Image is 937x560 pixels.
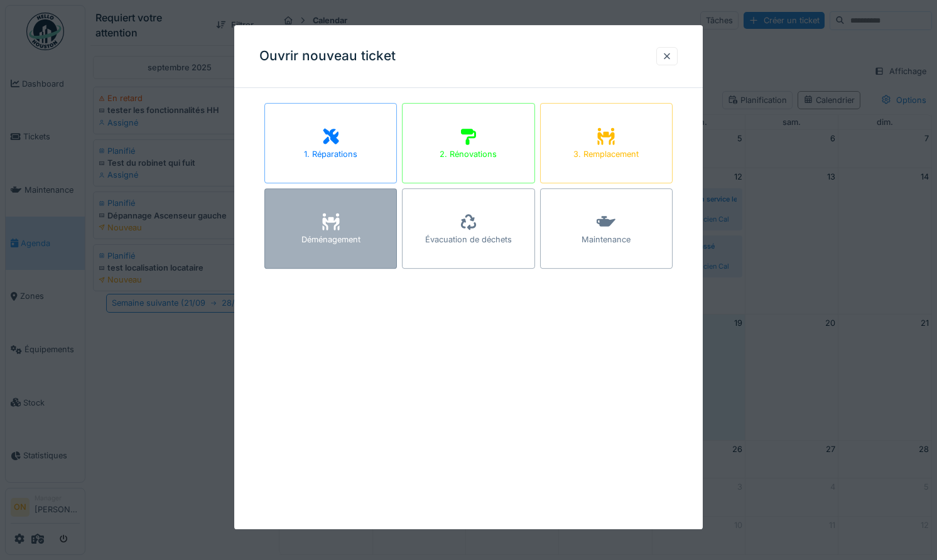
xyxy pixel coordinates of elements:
div: Maintenance [582,234,631,246]
div: 2. Rénovations [440,149,497,161]
div: 3. Remplacement [573,149,639,161]
div: 1. Réparations [304,149,357,161]
h3: Ouvrir nouveau ticket [259,48,396,64]
div: Évacuation de déchets [425,234,512,246]
div: Déménagement [301,234,360,246]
